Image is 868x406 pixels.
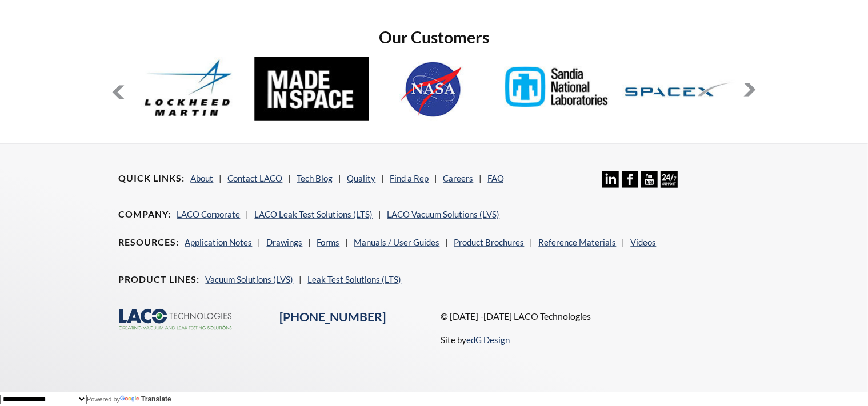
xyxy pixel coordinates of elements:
[499,57,614,121] img: Sandia-Natl-Labs.jpg
[185,237,252,247] a: Application Notes
[307,274,401,284] a: Leak Test Solutions (LTS)
[622,57,736,121] img: SpaceX.jpg
[467,335,510,345] a: edG Design
[177,209,240,219] a: LACO Corporate
[377,57,491,121] img: NASA.jpg
[441,309,750,324] p: © [DATE] -[DATE] LACO Technologies
[441,333,510,347] p: Site by
[661,171,677,188] img: 24/7 Support Icon
[120,396,141,403] img: Google Translate
[118,274,199,286] h4: Product Lines
[132,57,246,121] img: Lockheed-Martin.jpg
[254,209,373,219] a: LACO Leak Test Solutions (LTS)
[266,237,302,247] a: Drawings
[347,173,375,183] a: Quality
[118,236,179,248] h4: Resources
[487,173,504,183] a: FAQ
[227,173,282,183] a: Contact LACO
[454,237,524,247] a: Product Brochures
[111,27,756,48] h2: Our Customers
[297,173,333,183] a: Tech Blog
[390,173,429,183] a: Find a Rep
[443,173,473,183] a: Careers
[354,237,439,247] a: Manuals / User Guides
[118,172,185,184] h4: Quick Links
[118,208,171,220] h4: Company
[317,237,339,247] a: Forms
[205,274,293,284] a: Vacuum Solutions (LVS)
[630,237,656,247] a: Videos
[387,209,499,219] a: LACO Vacuum Solutions (LVS)
[279,309,386,324] a: [PHONE_NUMBER]
[120,395,171,403] a: Translate
[254,57,369,121] img: MadeInSpace.jpg
[538,237,616,247] a: Reference Materials
[661,179,677,190] a: 24/7 Support
[190,173,213,183] a: About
